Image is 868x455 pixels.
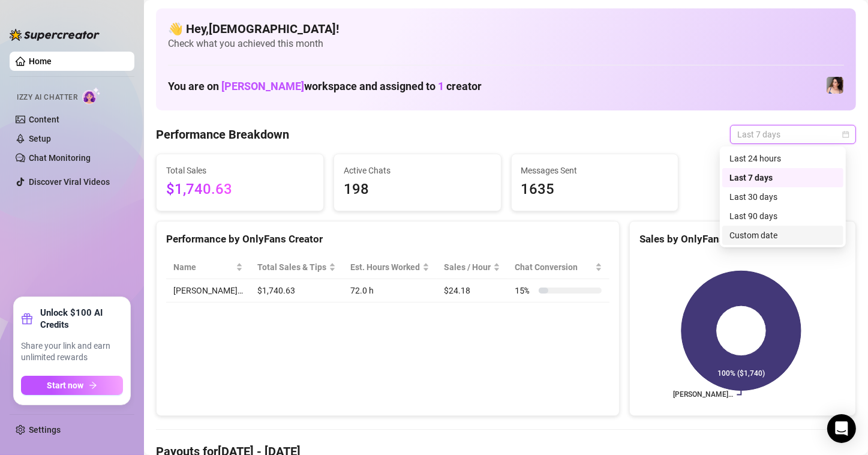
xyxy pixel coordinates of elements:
[156,126,289,143] h4: Performance Breakdown
[166,279,250,303] td: [PERSON_NAME]…
[344,164,491,177] span: Active Chats
[729,209,836,223] div: Last 90 days
[722,226,843,245] div: Custom date
[515,261,592,274] span: Chat Conversion
[221,80,304,92] span: [PERSON_NAME]
[722,168,843,187] div: Last 7 days
[29,177,110,187] a: Discover Viral Videos
[168,80,482,93] h1: You are on workspace and assigned to creator
[166,164,314,177] span: Total Sales
[21,340,123,364] span: Share your link and earn unlimited rewards
[722,187,843,206] div: Last 30 days
[250,279,343,303] td: $1,740.63
[639,231,846,247] div: Sales by OnlyFans Creator
[827,77,843,94] img: Lauren
[729,229,836,242] div: Custom date
[437,256,507,279] th: Sales / Hour
[842,131,849,138] span: calendar
[729,152,836,165] div: Last 24 hours
[17,92,77,103] span: Izzy AI Chatter
[173,261,233,274] span: Name
[89,381,97,390] span: arrow-right
[47,381,84,390] span: Start now
[29,134,51,143] a: Setup
[29,115,59,124] a: Content
[737,125,849,143] span: Last 7 days
[729,190,836,203] div: Last 30 days
[168,37,844,50] span: Check what you achieved this month
[29,153,91,163] a: Chat Monitoring
[257,261,326,274] span: Total Sales & Tips
[166,231,609,247] div: Performance by OnlyFans Creator
[444,261,491,274] span: Sales / Hour
[673,391,733,399] text: [PERSON_NAME]…
[827,414,856,443] div: Open Intercom Messenger
[722,149,843,168] div: Last 24 hours
[40,307,123,331] strong: Unlock $100 AI Credits
[515,284,534,297] span: 15 %
[29,425,61,435] a: Settings
[250,256,343,279] th: Total Sales & Tips
[521,178,669,201] span: 1635
[29,56,52,66] a: Home
[729,171,836,184] div: Last 7 days
[166,256,250,279] th: Name
[343,279,437,303] td: 72.0 h
[437,279,507,303] td: $24.18
[82,87,101,104] img: AI Chatter
[168,20,844,37] h4: 👋 Hey, [DEMOGRAPHIC_DATA] !
[507,256,609,279] th: Chat Conversion
[10,29,100,41] img: logo-BBDzfeDw.svg
[722,206,843,226] div: Last 90 days
[438,80,444,92] span: 1
[521,164,669,177] span: Messages Sent
[344,178,491,201] span: 198
[21,313,33,325] span: gift
[166,178,314,201] span: $1,740.63
[350,261,420,274] div: Est. Hours Worked
[21,376,123,395] button: Start nowarrow-right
